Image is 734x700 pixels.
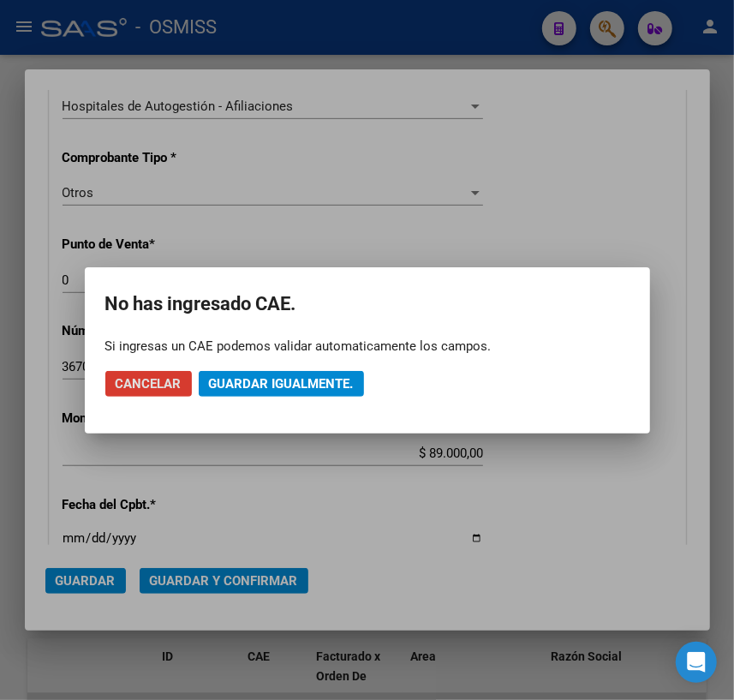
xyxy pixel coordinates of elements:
[116,376,182,392] span: Cancelar
[676,642,717,683] div: Open Intercom Messenger
[105,371,192,397] button: Cancelar
[105,338,630,355] div: Si ingresas un CAE podemos validar automaticamente los campos.
[209,376,354,392] span: Guardar igualmente.
[105,288,630,320] h2: No has ingresado CAE.
[199,371,364,397] button: Guardar igualmente.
